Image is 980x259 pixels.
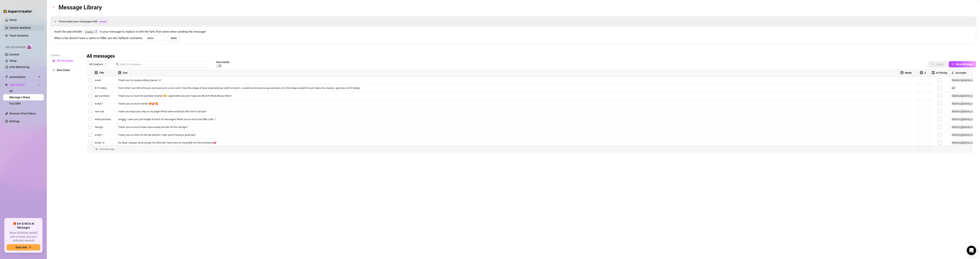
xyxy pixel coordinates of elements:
[27,44,33,50] img: AI Chatter
[171,37,177,40] span: Save
[7,222,40,230] span: 🎁 Get $100 in AI Messages
[5,83,8,86] img: Chat Copilot
[84,30,98,34] code: {name}
[952,63,954,66] span: plus
[95,30,97,33] span: copy
[52,69,55,71] span: plus
[5,75,8,79] span: thunderbolt
[116,63,119,66] span: search
[54,20,56,22] span: expanded
[3,9,32,13] img: logo-BBDzfeDw.svg
[89,61,107,67] span: All Creators
[168,35,180,41] button: Save
[57,69,70,72] span: New folder
[928,61,947,67] button: Import
[52,59,55,62] span: folder-open
[87,53,115,59] h3: All messages
[949,61,976,67] button: New Message
[9,112,36,115] a: Discover Viral Videos
[9,96,30,99] a: Message Library
[9,65,29,69] a: Chat Monitoring
[9,74,37,80] span: Automations
[967,246,976,255] div: Open Intercom Messenger
[120,62,209,66] input: Search messages
[956,63,973,66] span: New Message
[52,6,55,9] span: arrow-left
[57,59,73,62] span: All messages
[59,19,973,24] span: Personalize your messages with
[9,120,20,123] a: Settings
[54,29,973,34] span: Insert the placeholder in your message to replace it with the fan’s first name when sending the m...
[9,25,41,31] a: Creator Analytics
[51,53,82,57] article: Folders
[28,246,31,249] span: arrow-right
[9,82,37,88] span: Chat Copilot
[5,46,25,49] span: Izzy AI Chatter
[216,61,229,63] article: Has media
[51,57,82,64] button: All messages
[7,231,40,243] span: Share [PERSON_NAME] with a friend, and earn unlimited rewards
[98,20,108,24] span: {name}
[51,67,82,73] button: New folder
[7,244,40,250] button: Earn nowarrow-right
[9,102,20,105] a: Fan CRM
[9,34,28,37] a: Team Analytics
[59,3,102,12] article: Message Library
[104,63,107,65] span: team
[51,17,976,26] div: Personalize your messages with{name}
[16,246,27,249] span: Earn now
[9,89,13,93] a: All
[54,36,143,41] span: When a fan doesn’t have a name in CRM, use this fallback nickname:
[95,30,97,33] button: Click to Copy
[9,59,17,62] a: Setup
[9,53,19,56] a: Content
[9,18,17,21] a: Home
